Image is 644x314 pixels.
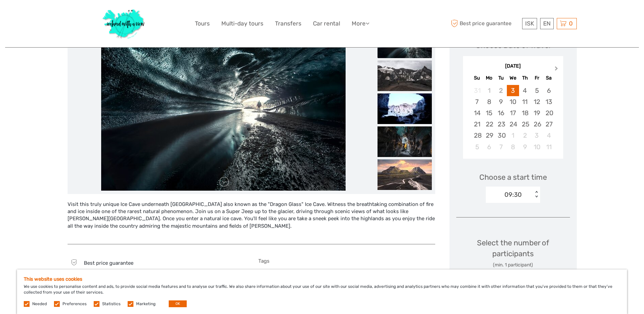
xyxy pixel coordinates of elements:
[543,96,555,107] div: Choose Saturday, September 13th, 2025
[507,73,519,83] div: We
[507,107,519,119] div: Choose Wednesday, September 17th, 2025
[543,85,555,96] div: Choose Saturday, September 6th, 2025
[483,107,495,119] div: Choose Monday, September 15th, 2025
[540,18,554,29] div: EN
[568,20,574,27] span: 0
[483,85,495,96] div: Not available Monday, September 1st, 2025
[471,73,483,83] div: Su
[378,126,432,157] img: fc570482f5b34c56b0be150f90ad75ae_slider_thumbnail.jpg
[531,96,543,107] div: Choose Friday, September 12th, 2025
[258,258,435,264] h5: Tags
[169,300,187,307] button: OK
[507,141,519,153] div: Choose Wednesday, October 8th, 2025
[471,130,483,141] div: Choose Sunday, September 28th, 2025
[483,119,495,130] div: Choose Monday, September 22nd, 2025
[507,130,519,141] div: Choose Wednesday, October 1st, 2025
[525,20,534,27] span: ISK
[471,141,483,153] div: Choose Sunday, October 5th, 2025
[378,159,432,190] img: 35a055ff8fe74cd4b58e04767fa824ae_slider_thumbnail.jpg
[449,18,520,29] span: Best price guarantee
[483,73,495,83] div: Mo
[465,85,561,153] div: month 2025-09
[195,19,210,29] a: Tours
[483,130,495,141] div: Choose Monday, September 29th, 2025
[471,85,483,96] div: Not available Sunday, August 31st, 2025
[221,19,263,29] a: Multi-day tours
[68,201,435,237] div: Visit this truly unique Ice Cave underneath [GEOGRAPHIC_DATA] also known as the "Dragon Glass" Ic...
[78,11,86,19] button: Open LiveChat chat widget
[352,19,369,29] a: More
[10,12,77,17] p: We're away right now. Please check back later!
[519,130,531,141] div: Choose Thursday, October 2nd, 2025
[479,172,547,182] span: Choose a start time
[275,19,301,29] a: Transfers
[495,85,507,96] div: Not available Tuesday, September 2nd, 2025
[507,119,519,130] div: Choose Wednesday, September 24th, 2025
[495,96,507,107] div: Choose Tuesday, September 9th, 2025
[463,63,563,70] div: [DATE]
[519,85,531,96] div: Choose Thursday, September 4th, 2025
[543,73,555,83] div: Sa
[495,130,507,141] div: Choose Tuesday, September 30th, 2025
[552,65,563,75] button: Next Month
[531,141,543,153] div: Choose Friday, October 10th, 2025
[32,301,47,307] label: Needed
[531,119,543,130] div: Choose Friday, September 26th, 2025
[543,130,555,141] div: Choose Saturday, October 4th, 2025
[531,107,543,119] div: Choose Friday, September 19th, 2025
[519,119,531,130] div: Choose Thursday, September 25th, 2025
[543,107,555,119] div: Choose Saturday, September 20th, 2025
[507,85,519,96] div: Choose Wednesday, September 3rd, 2025
[495,73,507,83] div: Tu
[378,93,432,124] img: b1fb2c84a4c348a289499c71a4010bb6_slider_thumbnail.jpg
[17,269,627,314] div: We use cookies to personalise content and ads, to provide social media features and to analyse ou...
[471,107,483,119] div: Choose Sunday, September 14th, 2025
[495,141,507,153] div: Choose Tuesday, October 7th, 2025
[495,119,507,130] div: Choose Tuesday, September 23rd, 2025
[313,19,340,29] a: Car rental
[495,107,507,119] div: Choose Tuesday, September 16th, 2025
[534,191,539,198] div: < >
[519,141,531,153] div: Choose Thursday, October 9th, 2025
[543,141,555,153] div: Choose Saturday, October 11th, 2025
[519,96,531,107] div: Choose Thursday, September 11th, 2025
[471,119,483,130] div: Choose Sunday, September 21st, 2025
[24,276,620,282] h5: This website uses cookies
[101,28,346,191] img: 15d6a59af94b49c2976804d12bfbed98_main_slider.jpg
[519,107,531,119] div: Choose Thursday, September 18th, 2025
[136,301,155,307] label: Marketing
[471,96,483,107] div: Choose Sunday, September 7th, 2025
[84,260,133,266] span: Best price guarantee
[483,141,495,153] div: Choose Monday, October 6th, 2025
[519,73,531,83] div: Th
[531,85,543,96] div: Choose Friday, September 5th, 2025
[62,301,87,307] label: Preferences
[456,238,570,278] div: Select the number of participants
[378,60,432,91] img: 420aa965c2094606b848068d663268ab_slider_thumbnail.jpg
[483,96,495,107] div: Choose Monday, September 8th, 2025
[504,190,522,199] div: 09:30
[102,301,121,307] label: Statistics
[531,73,543,83] div: Fr
[99,5,149,42] img: 1077-ca632067-b948-436b-9c7a-efe9894e108b_logo_big.jpg
[507,96,519,107] div: Choose Wednesday, September 10th, 2025
[543,119,555,130] div: Choose Saturday, September 27th, 2025
[456,262,570,268] div: (min. 1 participant)
[531,130,543,141] div: Choose Friday, October 3rd, 2025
